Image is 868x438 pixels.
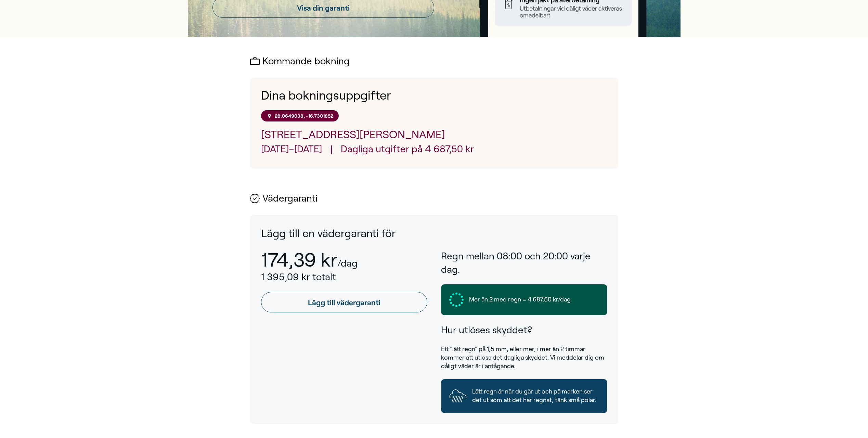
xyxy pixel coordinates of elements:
p: [STREET_ADDRESS][PERSON_NAME] [261,127,607,142]
h1: Dina bokningsuppgifter [261,89,607,102]
span: | [330,142,333,158]
a: Lägg till vädergaranti [261,292,427,312]
h2: Kommande bokning [250,56,618,67]
span: 1 395,09 kr totalt [261,272,336,282]
h3: Regn mellan 08:00 och 20:00 varje dag. [441,249,607,276]
p: Ett ”lätt regn” på 1,5 mm, eller mer, i mer än 2 timmar kommer att utlösa det dagliga skyddet. Vi... [441,345,607,371]
span: Mer än 2 med regn = 4 687,50 kr/dag [469,295,571,304]
p: Dagliga utgifter på 4 687,50 kr [341,142,474,158]
p: /dag [337,258,358,269]
h3: Hur utlöses skyddet? [441,323,607,337]
p: [DATE]–[DATE] [261,142,322,158]
p: Lägg till en vädergaranti för [261,226,607,241]
p: 28.0649038, -16.7301852 [275,113,333,119]
h2: Vädergaranti [250,193,618,204]
span: Lätt regn är när du går ut och på marken ser det ut som att det har regnat, tänk små pölar. [472,387,599,404]
p: 174,39 kr [261,249,337,270]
